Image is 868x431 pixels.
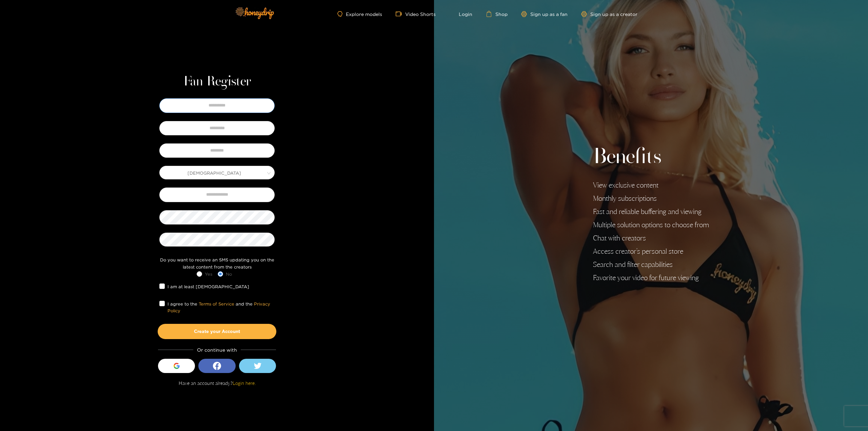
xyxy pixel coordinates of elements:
li: Fast and reliable buffering and viewing [593,208,709,216]
span: Male [160,168,274,177]
a: Video Shorts [396,11,436,17]
span: I am at least [DEMOGRAPHIC_DATA] [165,283,252,290]
li: Search and filter capabilities [593,260,709,269]
a: Sign up as a fan [521,11,568,17]
p: Have an account already? [179,380,256,387]
button: Create your Account [158,324,276,339]
a: Explore models [337,11,382,17]
span: video-camera [396,11,405,17]
h1: Fan Register [183,74,251,90]
a: Login here. [233,380,256,386]
span: Yes [202,271,215,277]
a: Login [449,11,472,17]
a: Terms of Service [199,301,234,306]
li: Chat with creators [593,234,709,242]
li: View exclusive content [593,181,709,189]
li: Monthly subscriptions [593,194,709,202]
div: Do you want to receive an SMS updating you on the latest content from the creators [158,256,276,270]
span: I agree to the and the [165,300,275,314]
li: Favorite your video for future viewing [593,274,709,282]
div: Or continue with [158,346,276,354]
a: Sign up as a creator [581,11,637,17]
li: Access creator's personal store [593,247,709,255]
a: Shop [486,11,508,17]
span: No [223,271,235,277]
a: Privacy Policy [167,301,270,313]
li: Multiple solution options to choose from [593,221,709,229]
h2: Benefits [593,144,709,170]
